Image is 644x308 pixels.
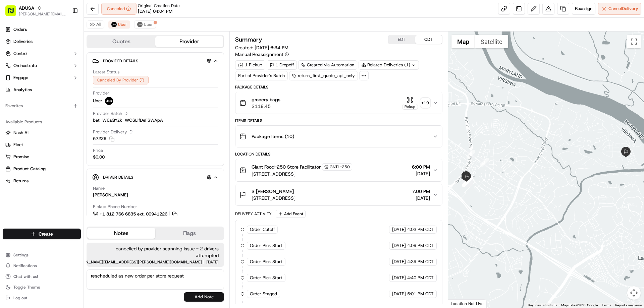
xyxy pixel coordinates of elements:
[3,139,81,150] button: Fleet
[3,24,81,35] a: Orders
[93,129,132,135] span: Provider Delivery ID
[87,228,155,239] button: Notes
[464,177,473,185] div: 18
[561,303,598,307] span: Map data ©2025 Google
[3,127,81,138] button: Nash AI
[13,142,23,148] span: Fleet
[467,150,475,159] div: 2
[155,228,223,239] button: Flags
[93,204,137,210] span: Pickup Phone Number
[462,178,471,187] div: 25
[412,188,430,195] span: 7:00 PM
[402,97,430,110] button: Pickup+19
[138,3,180,8] span: Original Creation Date
[3,36,81,47] a: Deliveries
[93,117,163,123] span: bat_W6aQYZk_WOSLlfDeFSWApA
[5,142,78,148] a: Fleet
[111,22,117,27] img: profile_uber_ahold_partner.png
[267,60,297,70] div: 1 Dropoff
[252,164,321,170] span: Giant Food-250 Store Facilitator
[93,69,119,75] span: Latest Status
[13,154,29,160] span: Promise
[5,154,78,160] a: Promise
[402,104,418,110] div: Pickup
[235,60,265,70] div: 1 Pickup
[3,60,81,71] button: Orchestrate
[13,130,29,136] span: Nash AI
[3,272,81,281] button: Chat with us!
[615,303,642,307] a: Report a map error
[392,291,406,297] span: [DATE]
[93,136,114,142] button: 57229
[3,176,81,186] button: Returns
[575,6,592,12] span: Reassign
[93,98,102,104] span: Uber
[47,113,81,119] a: Powered byPylon
[412,164,430,170] span: 6:00 PM
[13,39,33,45] span: Deliveries
[392,243,406,249] span: [DATE]
[448,299,487,308] div: Location Not Live
[7,98,12,103] div: 📗
[250,291,277,297] span: Order Staged
[250,275,282,281] span: Order Pick Start
[13,63,37,69] span: Orchestrate
[392,275,406,281] span: [DATE]
[252,188,294,195] span: S [PERSON_NAME]
[250,259,282,265] span: Order Pick Start
[101,3,137,15] div: Canceled
[421,98,430,108] div: + 19
[118,22,127,27] span: Uber
[13,178,29,184] span: Returns
[92,245,219,259] span: cancelled by provider scanning issue - 2 drivers attempted
[602,303,611,307] a: Terms (opens in new tab)
[184,292,224,302] button: Add Note
[71,260,202,264] span: [PERSON_NAME][EMAIL_ADDRESS][PERSON_NAME][DOMAIN_NAME]
[7,27,122,38] p: Welcome 👋
[3,293,81,303] button: Log out
[464,176,473,185] div: 17
[3,261,81,270] button: Notifications
[23,71,85,76] div: We're available if you need us!
[235,159,442,181] button: Giant Food-250 Store FacilitatorGNTL-250[STREET_ADDRESS]6:00 PM[DATE]
[3,151,81,162] button: Promise
[298,60,357,70] a: Created via Automation
[252,103,280,110] span: $118.45
[92,55,218,66] button: Provider Details
[407,291,434,297] span: 5:01 PM CDT
[93,192,128,198] div: [PERSON_NAME]
[451,35,475,48] button: Show street map
[407,243,434,249] span: 4:09 PM CDT
[528,303,557,308] button: Keyboard shortcuts
[412,170,430,177] span: [DATE]
[572,3,595,15] button: Reassign
[54,95,110,107] a: 💻API Documentation
[93,154,105,160] span: $0.00
[19,5,34,11] button: ADUSA
[252,171,352,177] span: [STREET_ADDRESS]
[388,35,415,44] button: EDT
[19,11,67,17] button: [PERSON_NAME][EMAIL_ADDRESS][PERSON_NAME][DOMAIN_NAME]
[235,44,288,51] span: Created:
[13,285,40,290] span: Toggle Theme
[100,211,167,217] span: +1 312 766 6835 ext. 00941226
[87,36,155,47] button: Quotes
[13,252,29,258] span: Settings
[5,178,78,184] a: Returns
[13,166,46,172] span: Product Catalog
[252,96,280,103] span: grocery bags
[3,283,81,292] button: Toggle Theme
[108,20,130,28] button: Uber
[250,227,275,233] span: Order Cutoff
[3,48,81,59] button: Control
[412,195,430,201] span: [DATE]
[57,98,62,103] div: 💻
[87,269,224,290] textarea: rescheduled as new order per store request
[450,299,472,308] img: Google
[407,227,434,233] span: 4:03 PM CDT
[235,118,442,123] div: Items Details
[92,172,218,183] button: Driver Details
[627,35,641,48] button: Toggle fullscreen view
